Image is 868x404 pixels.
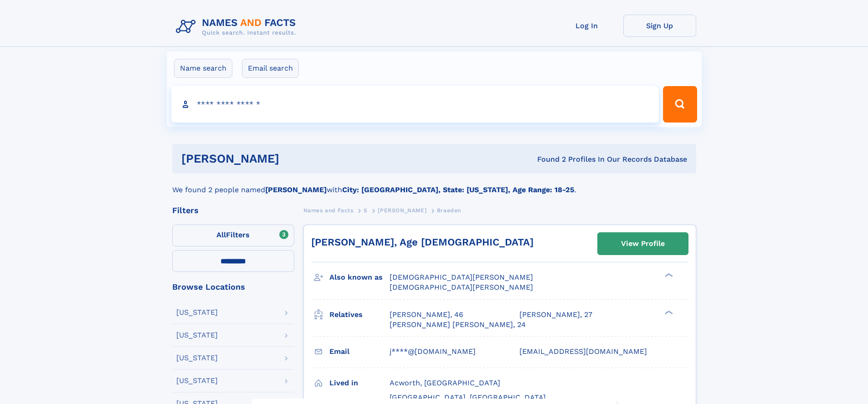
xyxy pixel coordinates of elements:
label: Email search [242,59,299,78]
span: All [216,230,226,239]
a: S [364,205,368,216]
button: Search Button [663,86,697,123]
div: [US_STATE] [176,377,218,384]
div: ❯ [663,309,673,315]
a: Names and Facts [303,205,354,216]
div: ❯ [663,272,673,278]
label: Filters [172,225,294,246]
b: City: [GEOGRAPHIC_DATA], State: [US_STATE], Age Range: 18-25 [342,185,574,194]
a: View Profile [598,233,688,255]
a: [PERSON_NAME], 46 [390,310,463,320]
div: [US_STATE] [176,354,218,362]
input: search input [171,86,659,123]
span: [GEOGRAPHIC_DATA], [GEOGRAPHIC_DATA] [390,393,546,402]
div: Browse Locations [172,283,294,291]
span: [DEMOGRAPHIC_DATA][PERSON_NAME] [390,273,533,281]
h1: [PERSON_NAME] [181,153,408,164]
div: Found 2 Profiles In Our Records Database [408,154,687,164]
h3: Also known as [329,270,390,285]
span: [DEMOGRAPHIC_DATA][PERSON_NAME] [390,283,533,291]
div: We found 2 people named with . [172,174,696,195]
a: [PERSON_NAME] [PERSON_NAME], 24 [390,320,526,330]
div: Filters [172,206,294,215]
span: Braeden [437,207,461,214]
span: [EMAIL_ADDRESS][DOMAIN_NAME] [519,347,647,356]
a: [PERSON_NAME], Age [DEMOGRAPHIC_DATA] [311,236,534,248]
span: Acworth, [GEOGRAPHIC_DATA] [390,378,500,387]
h3: Email [329,344,390,359]
div: [US_STATE] [176,332,218,339]
label: Name search [174,59,232,78]
a: [PERSON_NAME] [378,205,426,216]
span: S [364,207,368,214]
a: [PERSON_NAME], 27 [519,310,592,320]
div: [US_STATE] [176,309,218,316]
b: [PERSON_NAME] [265,185,327,194]
a: Sign Up [623,15,696,37]
h3: Relatives [329,307,390,322]
h3: Lived in [329,375,390,391]
div: View Profile [621,233,665,254]
a: Log In [550,15,623,37]
img: Logo Names and Facts [172,15,303,39]
span: [PERSON_NAME] [378,207,426,214]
